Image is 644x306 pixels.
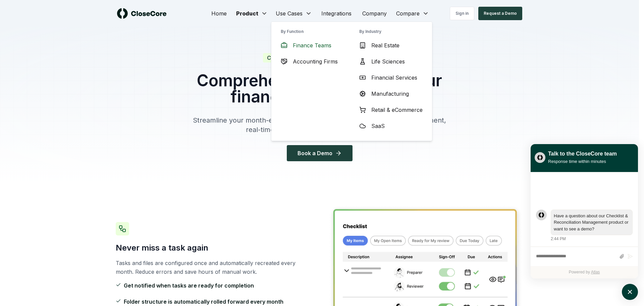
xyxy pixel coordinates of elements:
[548,150,617,158] div: Talk to the CloseCore team
[354,102,428,118] a: Retail & eCommerce
[354,37,428,53] a: Real Estate
[275,53,343,70] a: Accounting Firms
[371,57,405,65] span: Life Sciences
[591,270,600,274] a: Atlas
[371,74,417,82] span: Financial Services
[354,118,428,134] a: SaaS
[551,236,566,242] div: 2:44 PM
[548,158,617,165] div: Response time within minutes
[293,57,338,65] span: Accounting Firms
[551,210,633,235] div: atlas-message-bubble
[619,254,624,259] button: Attach files by clicking or dropping files here
[354,86,428,102] a: Manufacturing
[275,29,343,37] h3: By Function
[554,213,630,232] div: atlas-message-text
[371,41,399,49] span: Real Estate
[531,172,638,278] div: atlas-ticket
[536,250,633,263] div: atlas-composer
[371,90,409,98] span: Manufacturing
[551,210,633,242] div: Monday, September 22, 2:44 PM
[535,152,545,163] img: yblje5SQxOoZuw2TcITt_icon.png
[371,106,423,114] span: Retail & eCommerce
[293,41,331,49] span: Finance Teams
[536,210,547,220] div: atlas-message-author-avatar
[531,144,638,278] div: atlas-window
[536,210,633,242] div: atlas-message
[531,266,638,278] div: Powered by
[275,37,343,53] a: Finance Teams
[354,70,428,86] a: Financial Services
[354,29,428,37] h3: By Industry
[354,53,428,70] a: Life Sciences
[371,122,385,130] span: SaaS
